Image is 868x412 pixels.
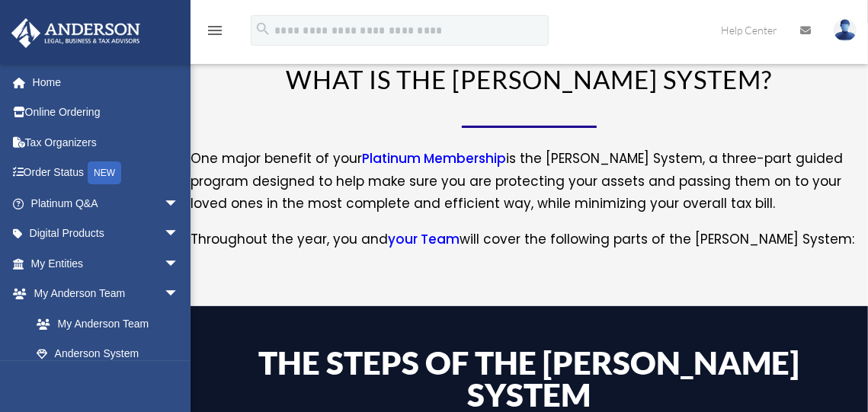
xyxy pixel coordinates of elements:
[164,219,194,250] span: arrow_drop_down
[7,18,145,48] img: Anderson Advisors Platinum Portal
[191,148,868,228] p: One major benefit of your is the [PERSON_NAME] System, a three-part guided program designed to he...
[11,188,202,219] a: Platinum Q&Aarrow_drop_down
[21,308,202,339] a: My Anderson Team
[11,248,202,279] a: My Entitiesarrow_drop_down
[88,161,121,184] div: NEW
[164,279,194,310] span: arrow_drop_down
[206,27,224,40] a: menu
[11,279,202,309] a: My Anderson Teamarrow_drop_down
[287,64,773,94] span: WHAT IS THE [PERSON_NAME] SYSTEM?
[11,219,202,249] a: Digital Productsarrow_drop_down
[11,67,202,97] a: Home
[11,127,202,158] a: Tax Organizers
[164,248,194,279] span: arrow_drop_down
[388,230,460,256] a: your Team
[834,19,857,41] img: User Pic
[11,158,202,189] a: Order StatusNEW
[206,21,224,40] i: menu
[11,97,202,128] a: Online Ordering
[191,228,868,251] p: Throughout the year, you and will cover the following parts of the [PERSON_NAME] System:
[362,149,506,175] a: Platinum Membership
[164,188,194,219] span: arrow_drop_down
[21,339,194,369] a: Anderson System
[255,21,271,37] i: search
